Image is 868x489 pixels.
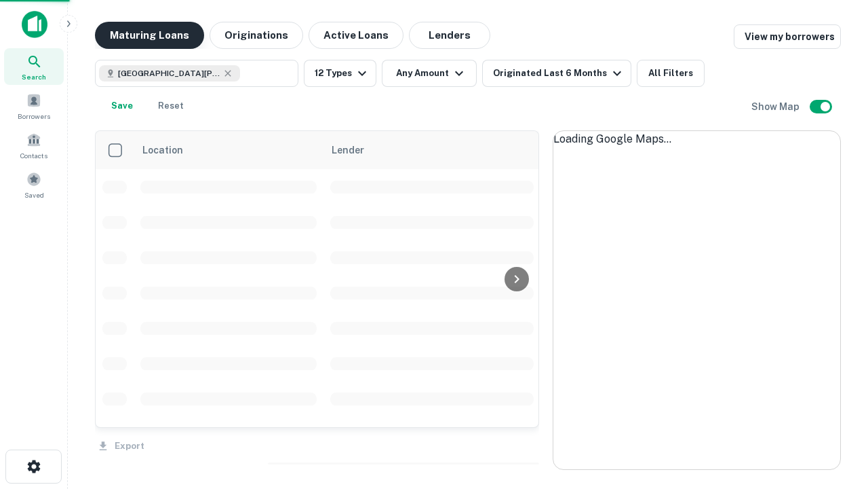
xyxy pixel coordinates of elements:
[734,24,841,49] a: View my borrowers
[4,88,64,124] a: Borrowers
[22,71,46,82] span: Search
[309,22,403,49] button: Active Loans
[4,166,64,203] a: Saved
[553,131,840,147] div: Loading Google Maps...
[134,131,323,169] th: Location
[751,99,802,114] h6: Show Map
[637,60,705,87] button: All Filters
[4,48,64,85] a: Search
[210,22,303,49] button: Originations
[118,67,220,79] span: [GEOGRAPHIC_DATA][PERSON_NAME], [GEOGRAPHIC_DATA], [GEOGRAPHIC_DATA]
[382,60,477,87] button: Any Amount
[4,127,64,164] a: Contacts
[482,60,631,87] button: Originated Last 6 Months
[149,92,193,120] button: Reset
[24,189,44,200] span: Saved
[20,150,47,161] span: Contacts
[800,337,868,402] iframe: Chat Widget
[18,111,50,122] span: Borrowers
[142,142,201,158] span: Location
[493,65,625,81] div: Originated Last 6 Months
[22,11,47,38] img: capitalize-icon.png
[323,131,540,169] th: Lender
[409,22,490,49] button: Lenders
[304,60,376,87] button: 12 Types
[95,22,204,49] button: Maturing Loans
[332,142,364,158] span: Lender
[100,92,144,120] button: Save your search to get updates of matches that match your search criteria.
